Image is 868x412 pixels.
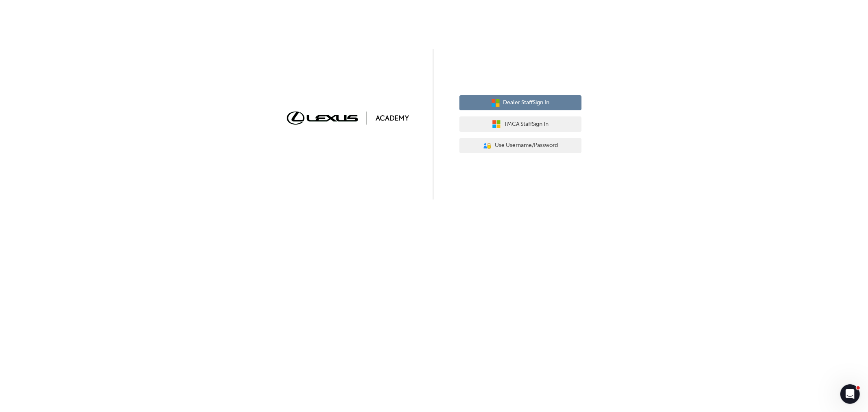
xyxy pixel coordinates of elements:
button: Dealer StaffSign In [459,95,582,111]
button: Use Username/Password [459,138,582,153]
span: Dealer Staff Sign In [503,98,550,107]
img: Trak [287,112,409,124]
iframe: Intercom live chat [840,384,860,404]
span: TMCA Staff Sign In [504,120,549,129]
button: TMCA StaffSign In [459,116,582,132]
span: Use Username/Password [495,141,558,150]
